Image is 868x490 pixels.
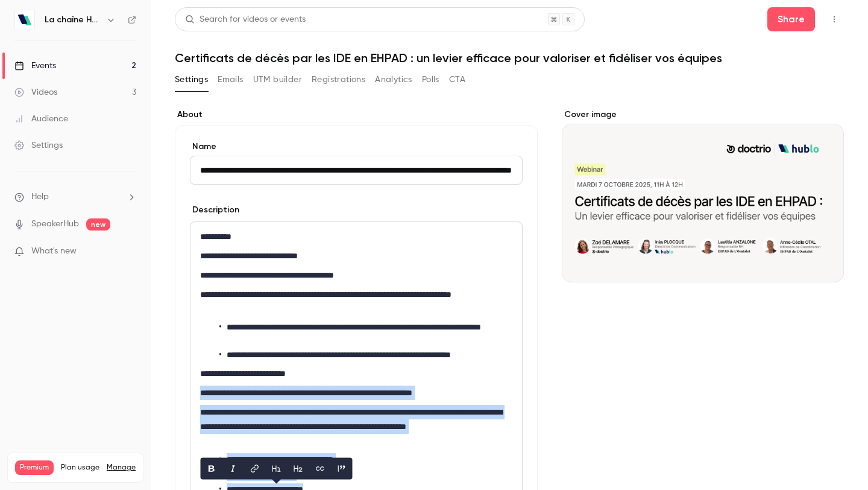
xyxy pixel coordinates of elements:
span: Help [31,191,49,203]
button: Registrations [312,70,365,89]
div: Settings [14,139,63,151]
img: La chaîne Hublo [15,10,34,30]
button: Share [767,7,815,31]
h6: La chaîne Hublo [45,14,101,26]
button: italic [224,459,243,479]
button: Settings [175,70,208,89]
span: Premium [15,460,54,475]
a: SpeakerHub [31,218,79,231]
button: bold [202,459,221,479]
label: Description [190,204,239,216]
div: Videos [14,86,57,98]
button: UTM builder [253,70,302,89]
div: Search for videos or events [185,13,306,26]
span: Plan usage [61,463,99,472]
button: blockquote [332,459,351,479]
span: new [86,218,110,231]
div: Events [14,60,56,72]
button: CTA [449,70,465,89]
a: Manage [107,463,136,472]
iframe: Noticeable Trigger [122,246,136,257]
button: Polls [422,70,439,89]
label: About [175,109,538,121]
label: Cover image [562,109,844,121]
div: Audience [14,113,68,125]
button: Emails [218,70,243,89]
li: help-dropdown-opener [14,191,136,203]
h1: Certificats de décès par les IDE en EHPAD : un levier efficace pour valoriser et fidéliser vos éq... [175,51,844,65]
button: link [245,459,265,479]
section: Cover image [562,109,844,282]
span: What's new [31,245,77,258]
button: Analytics [375,70,412,89]
label: Name [190,141,523,153]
